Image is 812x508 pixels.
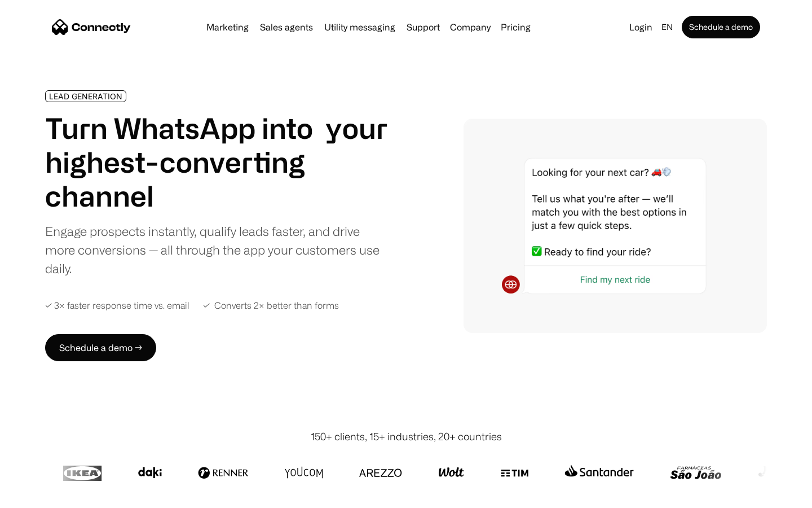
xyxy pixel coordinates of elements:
[23,488,68,504] ul: Language list
[682,16,760,38] a: Schedule a demo
[661,19,673,35] div: en
[45,222,388,278] div: Engage prospects instantly, qualify leads faster, and drive more conversions — all through the ap...
[45,334,156,361] a: Schedule a demo →
[402,23,444,32] a: Support
[320,23,400,32] a: Utility messaging
[49,92,122,100] div: LEAD GENERATION
[625,19,657,35] a: Login
[11,487,68,504] aside: Language selected: English
[450,19,491,35] div: Company
[311,429,502,444] div: 150+ clients, 15+ industries, 20+ countries
[45,300,189,311] div: ✓ 3× faster response time vs. email
[202,23,253,32] a: Marketing
[45,111,388,213] h1: Turn WhatsApp into your highest-converting channel
[203,300,339,311] div: ✓ Converts 2× better than forms
[496,23,535,32] a: Pricing
[255,23,317,32] a: Sales agents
